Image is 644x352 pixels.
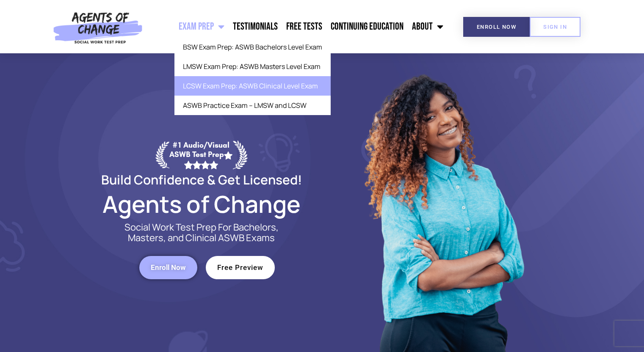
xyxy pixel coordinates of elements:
a: Enroll Now [463,17,530,37]
a: About [408,16,448,37]
h2: Build Confidence & Get Licensed! [81,173,322,186]
span: SIGN IN [543,24,567,30]
a: SIGN IN [530,17,580,37]
a: Free Preview [206,256,275,279]
a: Exam Prep [174,16,229,37]
a: BSW Exam Prep: ASWB Bachelors Level Exam [174,37,331,57]
a: ASWB Practice Exam – LMSW and LCSW [174,96,331,115]
a: Free Tests [282,16,326,37]
ul: Exam Prep [174,37,331,115]
nav: Menu [147,16,448,37]
div: #1 Audio/Visual ASWB Test Prep [169,140,233,169]
span: Free Preview [217,264,263,271]
span: Enroll Now [477,24,516,30]
a: Testimonials [229,16,282,37]
a: Continuing Education [326,16,408,37]
a: LCSW Exam Prep: ASWB Clinical Level Exam [174,76,331,96]
h2: Agents of Change [81,194,322,214]
span: Enroll Now [151,264,186,271]
a: Enroll Now [139,256,197,279]
p: Social Work Test Prep For Bachelors, Masters, and Clinical ASWB Exams [115,222,288,243]
a: LMSW Exam Prep: ASWB Masters Level Exam [174,57,331,76]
